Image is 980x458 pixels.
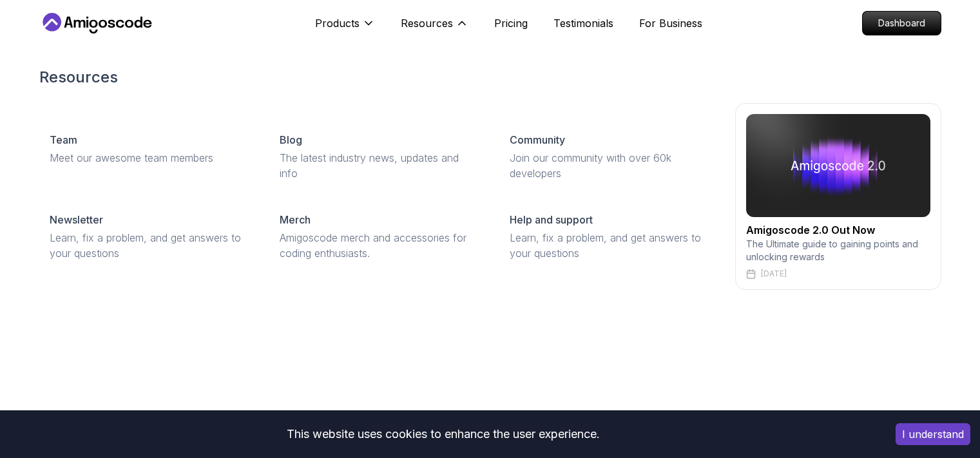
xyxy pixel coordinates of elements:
p: Merch [280,212,311,227]
a: amigoscode 2.0Amigoscode 2.0 Out NowThe Ultimate guide to gaining points and unlocking rewards[DATE] [735,103,941,290]
a: NewsletterLearn, fix a problem, and get answers to your questions [39,202,259,271]
p: [DATE] [761,269,787,279]
a: Testimonials [553,15,613,31]
a: BlogThe latest industry news, updates and info [269,122,489,191]
a: Dashboard [862,11,941,35]
a: Help and supportLearn, fix a problem, and get answers to your questions [499,202,719,271]
p: Community [510,132,565,148]
h2: Resources [39,67,941,88]
p: Learn, fix a problem, and get answers to your questions [50,230,249,261]
p: Amigoscode merch and accessories for coding enthusiasts. [280,230,479,261]
a: MerchAmigoscode merch and accessories for coding enthusiasts. [269,202,489,271]
h2: Amigoscode 2.0 Out Now [746,222,930,238]
a: CommunityJoin our community with over 60k developers [499,122,719,191]
p: Dashboard [863,12,941,35]
p: The latest industry news, updates and info [280,150,479,181]
div: This website uses cookies to enhance the user experience. [10,420,876,448]
p: Help and support [510,212,593,227]
p: Learn, fix a problem, and get answers to your questions [510,230,709,261]
a: For Business [639,15,702,31]
button: Resources [401,15,468,41]
a: TeamMeet our awesome team members [39,122,259,176]
p: Blog [280,132,302,148]
p: Meet our awesome team members [50,150,249,166]
p: Newsletter [50,212,103,227]
a: Pricing [494,15,528,31]
button: Accept cookies [896,423,970,445]
button: Products [315,15,375,41]
p: Team [50,132,77,148]
img: amigoscode 2.0 [746,114,930,217]
p: Products [315,15,360,31]
p: Join our community with over 60k developers [510,150,709,181]
p: Resources [401,15,453,31]
p: The Ultimate guide to gaining points and unlocking rewards [746,238,930,263]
